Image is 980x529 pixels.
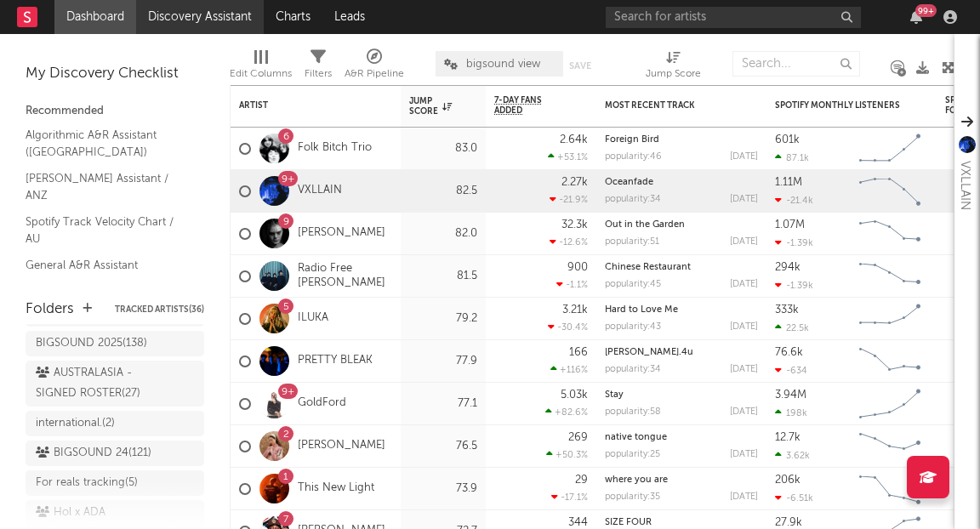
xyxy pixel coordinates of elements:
div: BIGSOUND 24 ( 121 ) [36,443,151,464]
div: where you are [605,475,758,485]
div: +116 % [550,364,588,375]
svg: Chart title [852,213,928,255]
div: popularity: 34 [605,195,661,204]
svg: Chart title [852,383,928,425]
div: Foreign Bird [605,135,758,145]
div: 198k [775,407,807,418]
a: Stay [605,390,624,400]
div: Jump Score [646,43,701,92]
span: bigsound view [466,59,540,70]
div: 12.7k [775,432,801,443]
div: 27.9k [775,517,802,528]
div: -17.1 % [551,492,588,503]
button: Save [569,61,591,71]
div: VXLLAIN [954,161,975,210]
div: 1.11M [775,177,802,188]
div: 99 + [915,4,937,17]
div: +53.1 % [548,151,588,162]
svg: Chart title [852,170,928,213]
div: 5.03k [561,390,588,401]
div: Spotify Monthly Listeners [775,100,903,111]
div: A&R Pipeline [345,64,404,84]
div: 32.3k [561,219,588,230]
div: popularity: 58 [605,407,661,417]
a: AUSTRALASIA - SIGNED ROSTER(27) [26,361,204,407]
div: Oceanfade [605,178,758,187]
div: -1.39k [775,280,813,291]
a: VXLLAIN [298,184,342,198]
div: [DATE] [730,152,758,162]
a: Algorithmic A&R Assistant ([GEOGRAPHIC_DATA]) [26,126,187,161]
div: 166 [569,347,588,358]
div: Hard to Love Me [605,305,758,315]
a: Radio Free [PERSON_NAME] [298,262,392,291]
div: 206k [775,475,801,486]
div: popularity: 43 [605,322,661,332]
button: Tracked Artists(36) [115,305,204,314]
div: 2.27k [561,177,588,188]
div: 333k [775,304,799,316]
div: behere.4u [605,348,758,357]
a: GoldFord [298,396,346,411]
div: 3.94M [775,390,806,401]
div: [DATE] [730,237,758,247]
div: [DATE] [730,492,758,502]
input: Search... [732,51,860,77]
div: [DATE] [730,195,758,204]
svg: Chart title [852,425,928,468]
div: popularity: 51 [605,237,659,247]
div: 82.0 [409,224,477,244]
div: 22.5k [775,322,809,333]
a: native tongue [605,433,667,442]
div: -1.1 % [556,279,588,290]
a: [PERSON_NAME] [298,439,385,453]
div: -21.9 % [550,194,588,205]
a: where you are [605,475,668,485]
div: -21.4k [775,195,813,206]
div: 73.9 [409,479,477,499]
div: [DATE] [730,407,758,417]
div: 3.21k [562,304,588,316]
a: Spotify Track Velocity Chart / AU [26,213,187,247]
a: For reals tracking(5) [26,470,204,496]
div: 76.6k [775,347,803,358]
div: Out in the Garden [605,220,758,230]
div: 77.9 [409,351,477,372]
a: ILUKA [298,311,328,326]
div: popularity: 45 [605,280,661,289]
div: Folders [26,299,74,320]
div: -634 [775,365,807,376]
div: 81.5 [409,266,477,287]
a: Oceanfade [605,178,653,187]
a: General A&R Assistant ([GEOGRAPHIC_DATA]) [26,256,187,291]
div: 269 [568,432,588,443]
a: international.(2) [26,411,204,436]
div: My Discovery Checklist [26,64,204,84]
div: popularity: 35 [605,492,660,502]
div: -30.4 % [548,321,588,333]
div: Most Recent Track [605,100,732,111]
div: popularity: 25 [605,450,660,459]
svg: Chart title [852,468,928,510]
a: Hard to Love Me [605,305,678,315]
a: Foreign Bird [605,135,659,145]
div: Edit Columns [230,43,292,92]
div: +82.6 % [545,407,588,418]
div: [DATE] [730,365,758,374]
div: 2.64k [560,134,588,145]
a: Chinese Restaurant [605,263,691,272]
a: [PERSON_NAME] Assistant / ANZ [26,169,187,204]
div: -1.39k [775,237,813,248]
div: [DATE] [730,450,758,459]
a: Folk Bitch Trio [298,141,372,156]
div: SIZE FOUR [605,518,758,527]
a: BIGSOUND 2025(138) [26,331,204,356]
div: popularity: 34 [605,365,661,374]
div: 900 [567,262,588,273]
span: 7-Day Fans Added [494,95,562,116]
a: Out in the Garden [605,220,685,230]
a: [PERSON_NAME].4u [605,348,693,357]
div: 344 [568,517,588,528]
div: Jump Score [646,64,701,84]
div: international. ( 2 ) [36,413,115,434]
